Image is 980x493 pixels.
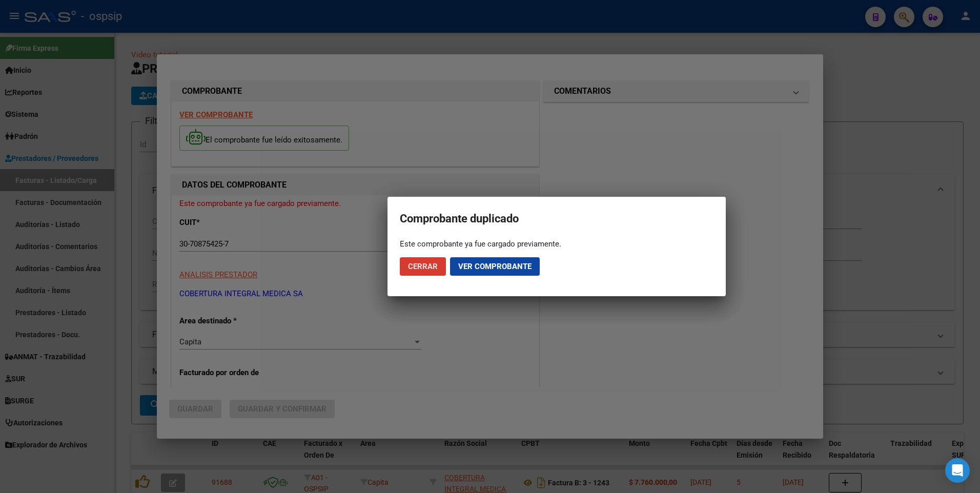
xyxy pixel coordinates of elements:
div: Este comprobante ya fue cargado previamente. [400,239,713,249]
button: Cerrar [400,257,446,276]
span: Cerrar [408,262,438,271]
div: Open Intercom Messenger [945,458,970,483]
button: Ver comprobante [450,257,540,276]
h2: Comprobante duplicado [400,209,713,229]
span: Ver comprobante [458,262,532,271]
